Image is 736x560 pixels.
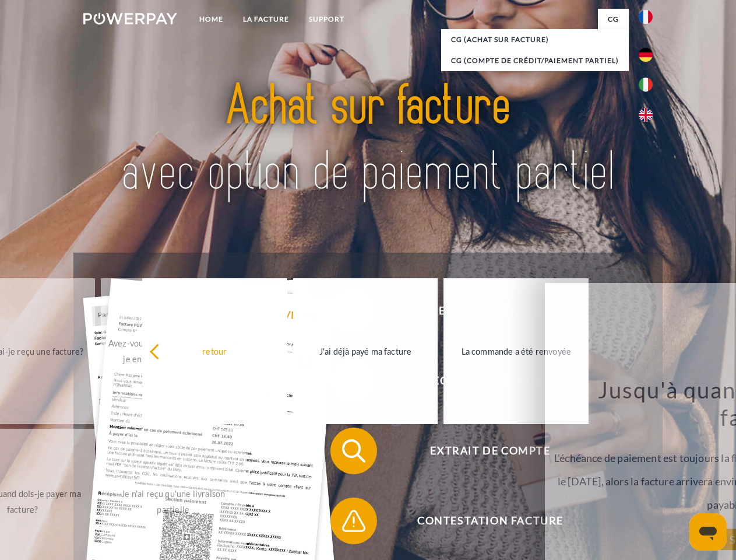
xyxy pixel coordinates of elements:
[330,498,633,544] button: Contestation Facture
[189,9,233,30] a: Home
[330,428,633,474] button: Extrait de compte
[101,278,246,424] a: Avez-vous reçu mes paiements, ai-je encore un solde ouvert?
[339,506,368,535] img: qb_warning.svg
[441,29,629,50] a: CG (achat sur facture)
[347,498,633,544] span: Contestation Facture
[83,13,177,24] img: logo-powerpay-white.svg
[598,9,629,30] a: CG
[639,10,653,24] img: fr
[639,48,653,62] img: de
[149,343,280,359] div: retour
[347,428,633,474] span: Extrait de compte
[300,343,431,359] div: J'ai déjà payé ma facture
[108,486,239,517] div: Je n'ai reçu qu'une livraison partielle
[639,108,653,122] img: en
[233,9,299,30] a: LA FACTURE
[689,513,727,551] iframe: Bouton de lancement de la fenêtre de messagerie
[339,436,368,466] img: qb_search.svg
[299,9,354,30] a: Support
[108,335,239,367] div: Avez-vous reçu mes paiements, ai-je encore un solde ouvert?
[441,50,629,71] a: CG (Compte de crédit/paiement partiel)
[639,78,653,92] img: it
[450,343,582,359] div: La commande a été renvoyée
[111,56,625,223] img: title-powerpay_fr.svg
